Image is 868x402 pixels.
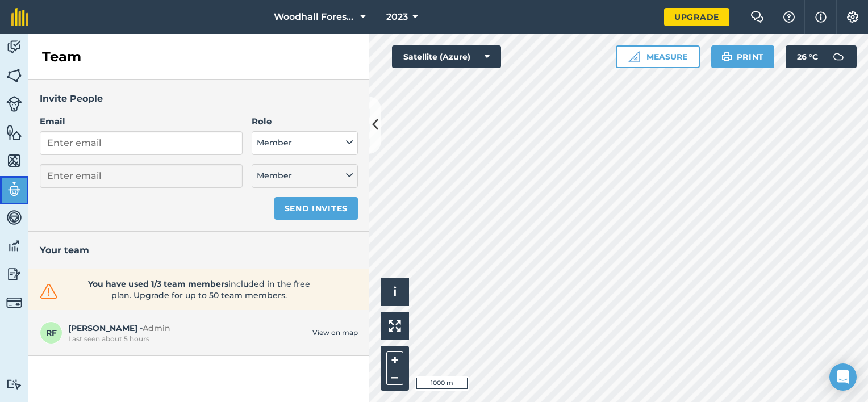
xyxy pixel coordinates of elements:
h3: Invite People [40,91,358,106]
button: – [386,368,403,385]
button: Measure [616,45,700,68]
span: Admin [143,323,170,333]
label: Role [252,115,358,128]
a: You have used 1/3 team membersincluded in the free plan. Upgrade for up to 50 team members. [37,278,360,301]
a: View on map [312,328,358,337]
img: svg+xml;base64,PD94bWwgdmVyc2lvbj0iMS4wIiBlbmNvZGluZz0idXRmLTgiPz4KPCEtLSBHZW5lcmF0b3I6IEFkb2JlIE... [6,39,22,56]
img: svg+xml;base64,PHN2ZyB4bWxucz0iaHR0cDovL3d3dy53My5vcmcvMjAwMC9zdmciIHdpZHRoPSI1NiIgaGVpZ2h0PSI2MC... [6,152,22,169]
img: svg+xml;base64,PHN2ZyB4bWxucz0iaHR0cDovL3d3dy53My5vcmcvMjAwMC9zdmciIHdpZHRoPSIxNyIgaGVpZ2h0PSIxNy... [815,10,827,24]
img: A question mark icon [782,11,796,23]
button: + [386,351,403,368]
img: svg+xml;base64,PHN2ZyB4bWxucz0iaHR0cDovL3d3dy53My5vcmcvMjAwMC9zdmciIHdpZHRoPSIxOSIgaGVpZ2h0PSIyNC... [721,50,732,64]
img: svg+xml;base64,PD94bWwgdmVyc2lvbj0iMS4wIiBlbmNvZGluZz0idXRmLTgiPz4KPCEtLSBHZW5lcmF0b3I6IEFkb2JlIE... [6,181,22,198]
h2: Team [42,48,81,66]
input: Enter email [40,164,243,188]
img: svg+xml;base64,PD94bWwgdmVyc2lvbj0iMS4wIiBlbmNvZGluZz0idXRmLTgiPz4KPCEtLSBHZW5lcmF0b3I6IEFkb2JlIE... [6,266,22,283]
img: svg+xml;base64,PD94bWwgdmVyc2lvbj0iMS4wIiBlbmNvZGluZz0idXRmLTgiPz4KPCEtLSBHZW5lcmF0b3I6IEFkb2JlIE... [6,209,22,226]
img: Two speech bubbles overlapping with the left bubble in the forefront [750,11,764,23]
img: svg+xml;base64,PHN2ZyB4bWxucz0iaHR0cDovL3d3dy53My5vcmcvMjAwMC9zdmciIHdpZHRoPSI1NiIgaGVpZ2h0PSI2MC... [6,124,22,141]
span: included in the free plan. Upgrade for up to 50 team members. [78,278,320,301]
img: svg+xml;base64,PD94bWwgdmVyc2lvbj0iMS4wIiBlbmNvZGluZz0idXRmLTgiPz4KPCEtLSBHZW5lcmF0b3I6IEFkb2JlIE... [6,96,22,112]
button: Member [252,131,358,155]
span: i [393,284,397,299]
button: Satellite (Azure) [392,45,501,68]
span: 2023 [386,10,408,24]
img: svg+xml;base64,PHN2ZyB4bWxucz0iaHR0cDovL3d3dy53My5vcmcvMjAwMC9zdmciIHdpZHRoPSI1NiIgaGVpZ2h0PSI2MC... [6,67,22,84]
strong: You have used 1/3 team members [88,279,228,289]
img: svg+xml;base64,PD94bWwgdmVyc2lvbj0iMS4wIiBlbmNvZGluZz0idXRmLTgiPz4KPCEtLSBHZW5lcmF0b3I6IEFkb2JlIE... [6,295,22,311]
img: svg+xml;base64,PD94bWwgdmVyc2lvbj0iMS4wIiBlbmNvZGluZz0idXRmLTgiPz4KPCEtLSBHZW5lcmF0b3I6IEFkb2JlIE... [6,237,22,254]
span: [PERSON_NAME] - [68,322,307,344]
span: RF [40,321,62,344]
input: Enter email [40,131,243,155]
img: Four arrows, one pointing top left, one top right, one bottom right and the last bottom left [389,320,401,332]
h3: Your team [40,243,358,258]
img: svg+xml;base64,PD94bWwgdmVyc2lvbj0iMS4wIiBlbmNvZGluZz0idXRmLTgiPz4KPCEtLSBHZW5lcmF0b3I6IEFkb2JlIE... [6,379,22,390]
button: i [381,278,409,306]
button: Print [711,45,775,68]
span: 26 ° C [797,45,818,68]
img: svg+xml;base64,PHN2ZyB4bWxucz0iaHR0cDovL3d3dy53My5vcmcvMjAwMC9zdmciIHdpZHRoPSIzMiIgaGVpZ2h0PSIzMC... [37,283,60,300]
button: Member [252,164,358,188]
div: Last seen about 5 hours [68,334,307,344]
img: svg+xml;base64,PD94bWwgdmVyc2lvbj0iMS4wIiBlbmNvZGluZz0idXRmLTgiPz4KPCEtLSBHZW5lcmF0b3I6IEFkb2JlIE... [827,45,850,68]
div: Open Intercom Messenger [829,363,857,391]
button: 26 °C [786,45,857,68]
img: Ruler icon [628,51,640,62]
img: A cog icon [846,11,859,23]
span: Woodhall Forestry [274,10,356,24]
a: Upgrade [664,8,729,26]
button: Send invites [274,197,358,220]
img: fieldmargin Logo [11,8,28,26]
label: Email [40,115,243,128]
